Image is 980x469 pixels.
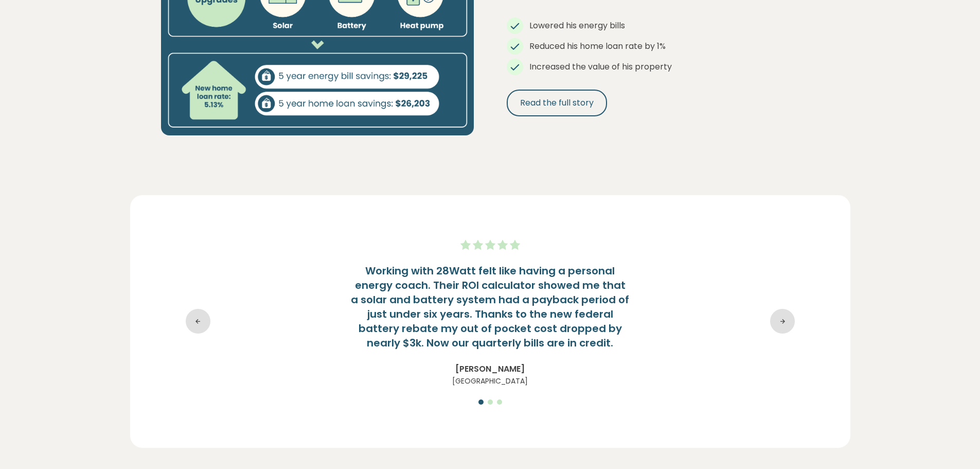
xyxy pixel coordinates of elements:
[529,20,625,31] span: Lowered his energy bills
[507,90,607,116] a: Read the full story
[529,61,672,73] span: Increased the value of his property
[284,362,696,376] p: [PERSON_NAME]
[529,40,666,52] span: Reduced his home loan rate by 1%
[284,264,696,350] h4: Working with 28Watt felt like having a personal energy coach. Their ROI calculator showed me that...
[284,375,696,387] p: [GEOGRAPHIC_DATA]
[520,97,594,109] span: Read the full story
